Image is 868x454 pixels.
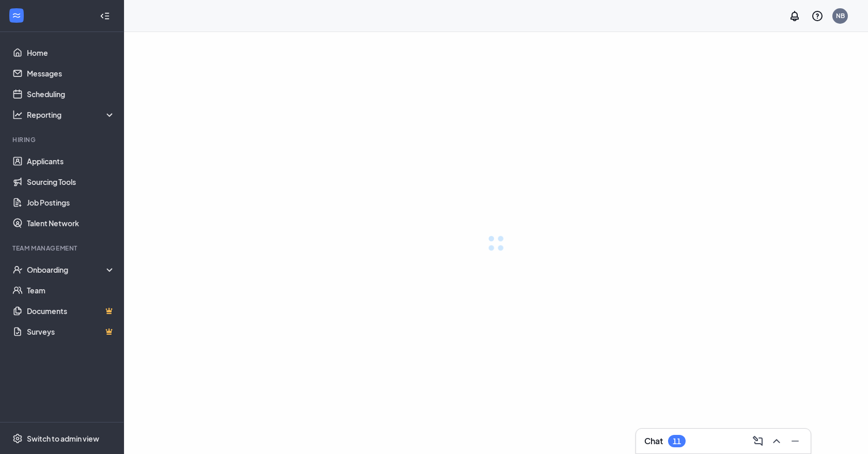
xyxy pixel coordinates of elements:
svg: Notifications [788,10,801,22]
div: Hiring [12,135,113,144]
a: Sourcing Tools [27,171,115,192]
a: Team [27,280,115,301]
div: Switch to admin view [27,433,99,444]
svg: Analysis [12,109,23,120]
svg: WorkstreamLogo [11,10,22,21]
svg: ChevronUp [770,435,783,447]
a: Talent Network [27,213,115,233]
a: SurveysCrown [27,321,115,342]
div: Reporting [27,109,116,120]
div: Onboarding [27,264,116,275]
svg: UserCheck [12,264,23,275]
a: Home [27,42,115,63]
button: ChevronUp [767,433,784,449]
button: ComposeMessage [749,433,765,449]
button: Minimize [786,433,802,449]
svg: Settings [12,433,23,444]
h3: Chat [644,435,663,447]
a: DocumentsCrown [27,301,115,321]
a: Messages [27,63,115,84]
svg: Minimize [789,435,801,447]
a: Scheduling [27,84,115,104]
a: Applicants [27,151,115,171]
svg: ComposeMessage [752,435,764,447]
svg: Collapse [100,11,110,21]
a: Job Postings [27,192,115,213]
svg: QuestionInfo [811,10,824,22]
div: NB [836,11,845,20]
div: 11 [673,437,681,446]
div: Team Management [12,244,113,253]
